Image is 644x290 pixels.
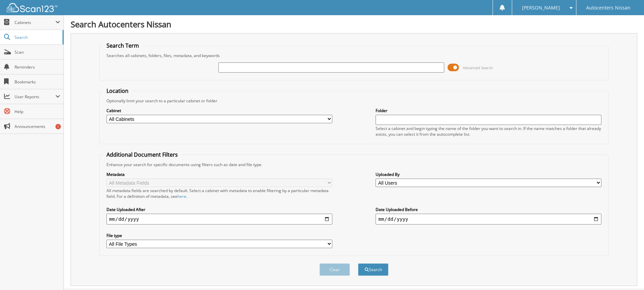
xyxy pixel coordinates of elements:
[15,20,55,25] span: Cabinets
[7,3,57,12] img: scan123-logo-white.svg
[376,207,601,212] label: Date Uploaded Before
[358,263,388,276] button: Search
[376,126,601,137] div: Select a cabinet and begin typing the name of the folder you want to search in. If the name match...
[15,94,55,100] span: User Reports
[376,172,601,177] label: Uploaded By
[106,172,332,177] label: Metadata
[15,64,60,70] span: Reminders
[103,98,605,104] div: Optionally limit your search to a particular cabinet or folder
[15,79,60,85] span: Bookmarks
[463,65,493,70] span: Advanced Search
[376,108,601,113] label: Folder
[15,34,59,40] span: Search
[177,193,186,199] a: here
[15,49,60,55] span: Scan
[103,162,605,167] div: Enhance your search for specific documents using filters such as date and file type.
[103,151,181,158] legend: Additional Document Filters
[55,124,61,129] div: 1
[103,42,142,49] legend: Search Term
[106,207,332,212] label: Date Uploaded After
[586,6,630,10] span: Autocenters Nissan
[106,188,332,199] div: All metadata fields are searched by default. Select a cabinet with metadata to enable filtering b...
[103,87,132,95] legend: Location
[106,214,332,225] input: start
[522,6,560,10] span: [PERSON_NAME]
[15,109,60,114] span: Help
[106,108,332,113] label: Cabinet
[376,214,601,225] input: end
[103,53,605,58] div: Searches all cabinets, folders, files, metadata, and keywords
[106,233,332,238] label: File type
[71,19,637,30] h1: Search Autocenters Nissan
[15,124,60,129] span: Announcements
[319,263,350,276] button: Clear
